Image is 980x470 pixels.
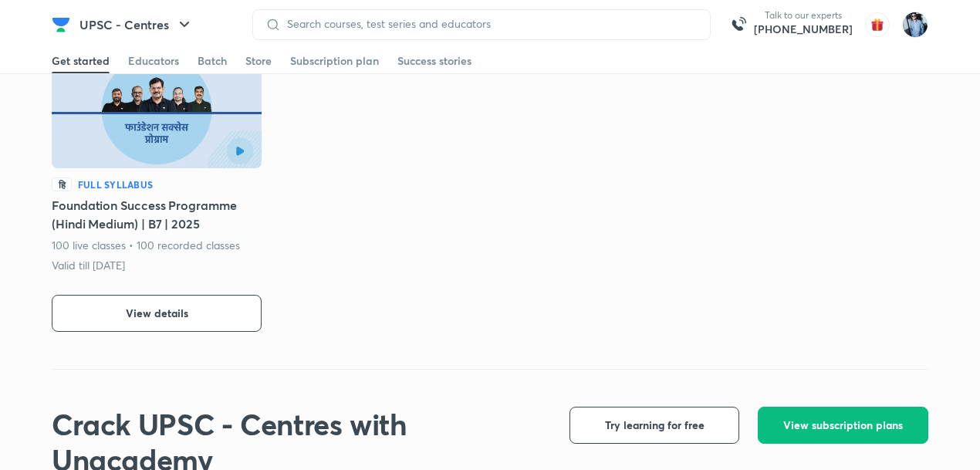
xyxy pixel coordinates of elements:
[52,51,262,168] img: Batch Thumbnail
[754,22,853,37] a: [PHONE_NUMBER]
[52,238,241,253] p: 100 live classes • 100 recorded classes
[126,306,188,321] span: View details
[605,418,705,433] span: Try learning for free
[281,18,698,30] input: Search courses, test series and educators
[723,9,754,40] img: call-us
[397,49,471,73] a: Success stories
[198,49,227,73] a: Batch
[902,12,928,38] img: Shipu
[754,9,853,22] p: Talk to our experts
[52,258,125,273] p: Valid till [DATE]
[245,49,272,73] a: Store
[128,53,179,69] div: Educators
[52,49,110,73] a: Get started
[52,178,72,191] p: हि
[52,53,110,69] div: Get started
[70,9,203,40] button: UPSC - Centres
[758,407,928,444] button: View subscription plans
[198,53,227,69] div: Batch
[569,407,739,444] button: Try learning for free
[783,418,903,433] span: View subscription plans
[290,49,379,73] a: Subscription plan
[290,53,379,69] div: Subscription plan
[397,53,471,69] div: Success stories
[52,295,262,332] button: View details
[78,178,153,191] h6: Full Syllabus
[865,12,890,37] img: avatar
[52,15,70,34] img: Company Logo
[245,53,272,69] div: Store
[128,49,179,73] a: Educators
[52,196,262,233] h5: Foundation Success Programme (Hindi Medium) | B7 | 2025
